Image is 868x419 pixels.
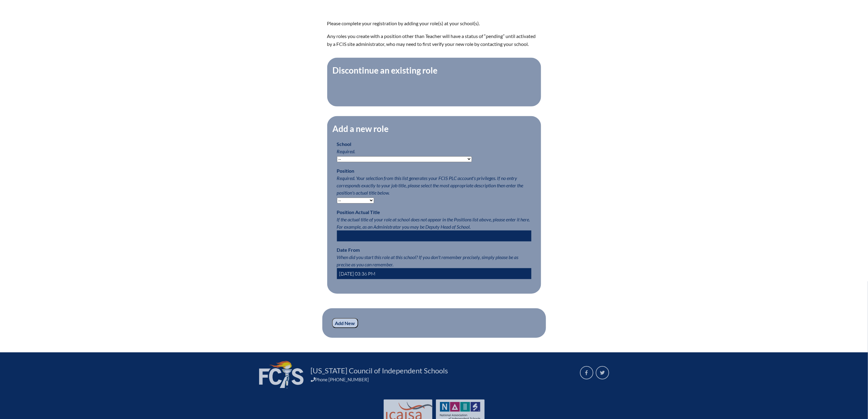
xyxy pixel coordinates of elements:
span: Required. Your selection from this list generates your FCIS PLC account's privileges. If no entry... [337,175,523,196]
a: [US_STATE] Council of Independent Schools [308,366,451,376]
div: Phone [PHONE_NUMBER] [311,377,573,382]
input: Add New [332,318,358,328]
img: FCIS_logo_white [259,361,304,388]
span: When did you start this role at this school? If you don't remember precisely, simply please be as... [337,254,519,267]
legend: Discontinue an existing role [332,65,438,75]
label: School [337,141,352,147]
p: Please complete your registration by adding your role(s) at your school(s). [327,19,541,27]
label: Position Actual Title [337,209,380,215]
label: Position [337,168,355,174]
span: If the actual title of your role at school does not appear in the Positions list above, please en... [337,216,530,230]
p: Any roles you create with a position other than Teacher will have a status of “pending” until act... [327,32,541,48]
span: Required. [337,148,355,154]
label: Date From [337,247,360,253]
legend: Add a new role [332,123,389,134]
